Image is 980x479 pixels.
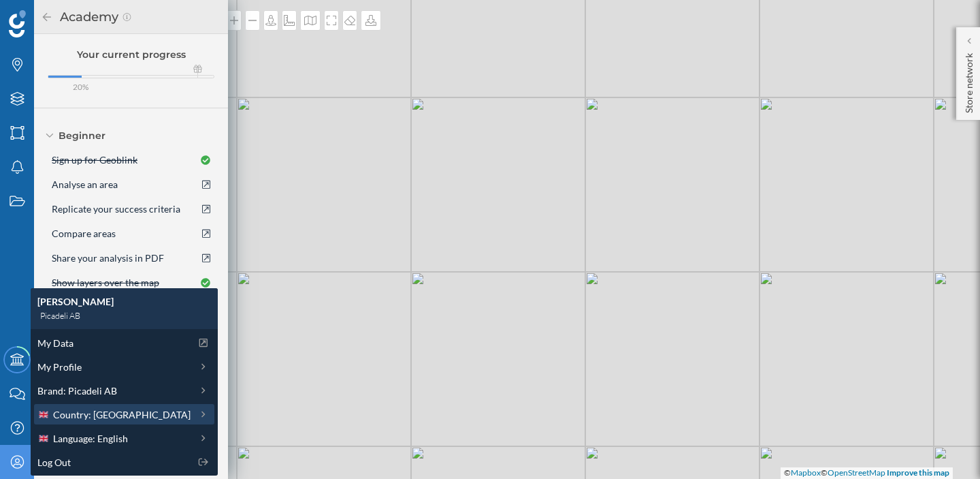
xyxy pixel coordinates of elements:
[37,455,71,469] span: Log Out
[53,407,191,422] span: Country: [GEOGRAPHIC_DATA]
[37,360,82,374] span: My Profile
[828,467,885,478] a: OpenStreetMap
[781,467,953,479] div: © ©
[53,6,122,28] h2: Academy
[37,336,73,350] span: My Data
[73,80,88,94] span: 20%
[59,129,105,142] span: Beginner
[52,178,118,191] span: Analyse an area
[37,295,211,309] div: [PERSON_NAME]
[37,309,211,322] div: Picadeli AB
[52,153,137,167] span: Sign up for Geoblink
[9,10,26,37] img: Geoblink Logo
[52,276,159,290] span: Show layers over the map
[962,48,976,113] p: Store network
[52,227,116,241] span: Compare areas
[52,251,164,265] span: Share your analysis in PDF
[37,384,117,398] span: Brand: ​Picadeli AB​
[791,467,821,478] a: Mapbox
[53,431,128,446] span: Language: English
[77,48,186,61] span: Your current progress
[887,467,949,478] a: Improve this map
[52,202,180,216] span: Replicate your success criteria
[29,10,78,22] span: Support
